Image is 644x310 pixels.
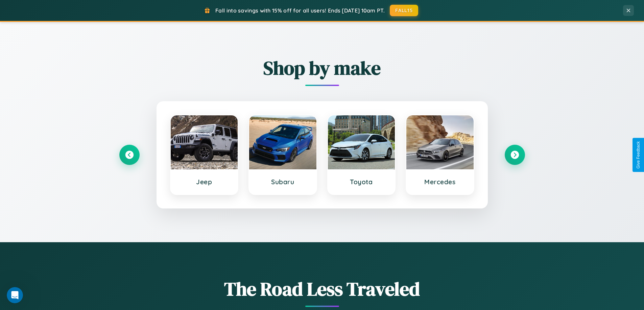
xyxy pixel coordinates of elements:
h3: Toyota [335,178,388,186]
span: Fall into savings with 15% off for all users! Ends [DATE] 10am PT. [215,7,385,14]
h3: Jeep [177,178,231,186]
h3: Mercedes [413,178,467,186]
div: Give Feedback [636,141,641,169]
button: FALL15 [390,5,418,16]
h1: The Road Less Traveled [119,276,525,302]
h3: Subaru [256,178,310,186]
iframe: Intercom live chat [7,287,23,303]
h2: Shop by make [119,55,525,81]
